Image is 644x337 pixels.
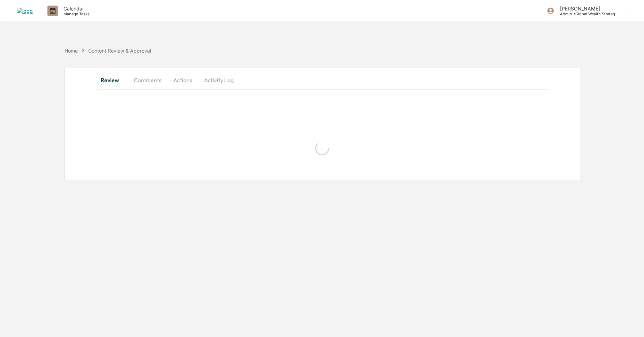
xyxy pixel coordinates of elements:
p: Manage Tasks [58,11,93,16]
button: Review [97,72,128,88]
p: Admin • Global Wealth Strategies Associates [554,11,619,16]
div: Home [65,48,78,54]
img: logo [17,8,33,14]
div: secondary tabs example [97,72,548,88]
button: Activity Log [198,72,239,88]
button: Actions [167,72,198,88]
button: Comments [128,72,167,88]
p: [PERSON_NAME] [554,6,619,11]
p: Calendar [58,6,93,11]
div: Content Review & Approval [88,48,151,54]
